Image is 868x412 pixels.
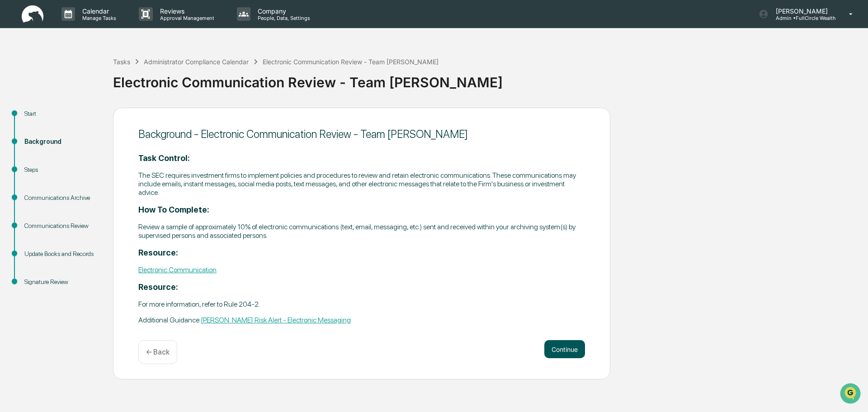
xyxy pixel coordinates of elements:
span: Pylon [90,153,109,160]
div: Steps [24,165,99,175]
p: Review a sample of approximately 10% of electronic communications (text, email, messaging, etc.) ... [138,223,585,240]
strong: Resource: [138,282,178,292]
p: Manage Tasks [75,15,121,21]
strong: Task Control: [138,153,190,163]
div: Electronic Communication Review - Team [PERSON_NAME] [263,58,439,66]
p: Reviews [153,7,219,15]
div: Communications Review [24,221,99,231]
iframe: Open customer support [839,382,863,407]
p: The SEC requires investment firms to implement policies and procedures to review and retain elect... [138,171,585,197]
div: 🔎 [9,132,16,139]
a: 🖐️Preclearance [5,110,62,127]
strong: How To Complete: [138,205,209,214]
p: Approval Management [153,15,219,21]
a: Electronic Communication [138,265,217,274]
p: Additional Guidance: [138,316,585,324]
p: Calendar [75,7,121,15]
p: Company [250,7,315,15]
button: Start new chat [154,72,165,83]
button: Continue [544,340,585,358]
strong: Resource: [138,248,178,257]
div: Start [24,109,99,118]
div: Communications Archive [24,193,99,203]
div: Background [24,137,99,147]
a: 🗄️Attestations [62,110,116,127]
div: Update Books and Records [24,249,99,259]
div: Start new chat [31,69,148,78]
div: We're available if you need us! [31,78,114,85]
p: For more information, refer to Rule 204-2. [138,300,585,308]
div: Administrator Compliance Calendar [144,58,249,66]
span: Data Lookup [18,131,57,140]
a: 🔎Data Lookup [5,128,61,144]
a: Powered byPylon [64,153,109,160]
p: ← Back [146,348,170,356]
span: Preclearance [18,114,58,123]
a: [PERSON_NAME] Risk Alert - Electronic Messaging [201,316,351,324]
div: 🗄️ [66,115,73,122]
p: How can we help? [9,19,165,33]
img: logo [22,5,43,23]
div: Tasks [113,58,130,66]
img: 1746055101610-c473b297-6a78-478c-a979-82029cc54cd1 [9,69,25,85]
div: Signature Review [24,277,99,287]
p: People, Data, Settings [250,15,315,21]
div: Electronic Communication Review - Team [PERSON_NAME] [113,67,863,90]
div: 🖐️ [9,115,16,122]
p: [PERSON_NAME] [769,7,836,15]
p: Admin • FullCircle Wealth [769,15,836,21]
div: Background - Electronic Communication Review - Team [PERSON_NAME] [138,128,585,141]
span: Attestations [75,114,112,123]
